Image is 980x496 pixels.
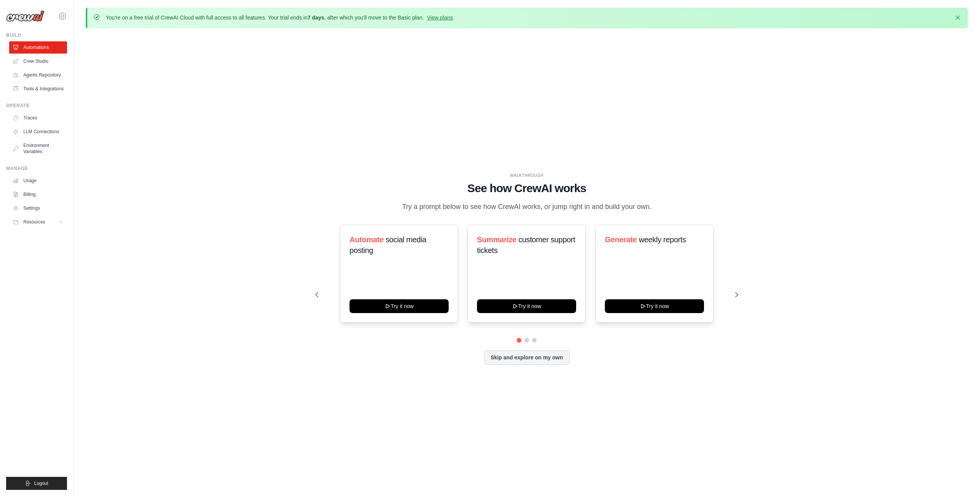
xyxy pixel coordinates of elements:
[315,181,738,195] h1: See how CrewAI works
[605,235,637,244] span: Generate
[9,188,67,201] a: Billing
[605,299,704,313] button: Try it now
[477,235,575,255] span: customer support tickets
[427,15,452,21] a: View plans
[34,480,48,486] span: Logout
[23,219,45,225] span: Resources
[315,173,738,178] div: WALKTHROUGH
[9,202,67,214] a: Settings
[6,103,67,109] div: Operate
[350,299,449,313] button: Try it now
[9,216,67,228] button: Resources
[9,83,67,95] a: Tools & Integrations
[477,299,576,313] button: Try it now
[9,126,67,138] a: LLM Connections
[307,15,324,21] strong: 7 days
[9,139,67,158] a: Environment Variables
[6,10,44,22] img: Logo
[9,112,67,124] a: Traces
[9,41,67,54] a: Automations
[6,165,67,171] div: Manage
[639,235,686,244] span: weekly reports
[477,235,516,244] span: Summarize
[9,69,67,81] a: Agents Repository
[9,175,67,187] a: Usage
[398,201,655,212] p: Try a prompt below to see how CrewAI works, or jump right in and build your own.
[350,235,426,255] span: social media posting
[350,235,384,244] span: Automate
[9,55,67,67] a: Crew Studio
[106,14,454,21] p: You're on a free trial of CrewAI Cloud with full access to all features. Your trial ends in , aft...
[6,477,67,490] button: Logout
[484,350,569,365] button: Skip and explore on my own
[6,32,67,38] div: Build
